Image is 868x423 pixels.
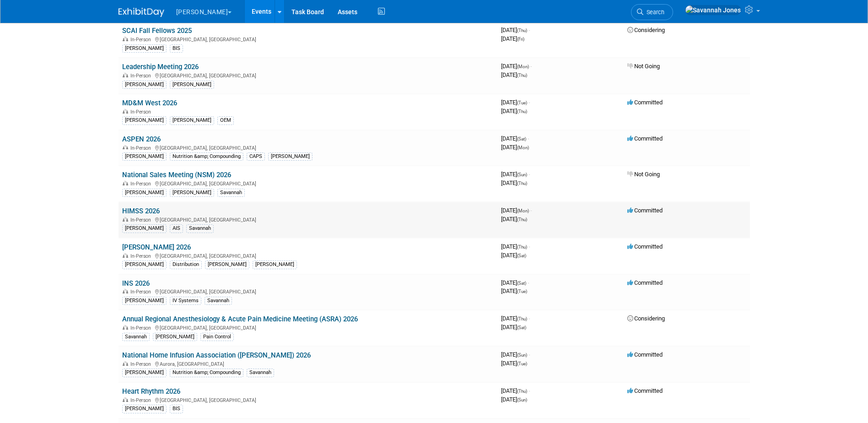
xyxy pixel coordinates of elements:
div: [PERSON_NAME] [122,189,167,197]
span: Committed [627,279,663,286]
div: Nutrition &amp; Compounding [170,369,243,377]
div: [PERSON_NAME] [153,333,197,341]
div: [PERSON_NAME] [122,405,167,413]
div: CAPS [247,152,265,161]
div: [GEOGRAPHIC_DATA], [GEOGRAPHIC_DATA] [122,324,494,331]
span: [DATE] [501,35,524,42]
span: (Thu) [517,109,527,114]
div: Savannah [217,189,245,197]
span: (Sun) [517,352,527,358]
img: In-Person Event [123,361,128,366]
div: [PERSON_NAME] [170,189,214,197]
span: [DATE] [501,315,530,322]
span: Committed [627,351,663,358]
span: [DATE] [501,279,529,286]
div: [GEOGRAPHIC_DATA], [GEOGRAPHIC_DATA] [122,216,494,223]
span: Not Going [627,63,660,70]
span: (Sat) [517,281,526,286]
span: [DATE] [501,216,527,222]
span: [DATE] [501,396,527,403]
span: (Sat) [517,136,526,141]
span: - [530,207,532,214]
span: Search [643,9,664,16]
span: - [528,27,530,33]
span: Not Going [627,171,660,178]
div: [PERSON_NAME] [170,116,214,125]
div: [PERSON_NAME] [122,369,167,377]
span: - [530,63,532,70]
span: Committed [627,243,663,250]
img: In-Person Event [123,217,128,222]
span: In-Person [130,289,154,295]
span: [DATE] [501,360,527,367]
div: [PERSON_NAME] [122,224,167,233]
div: [PERSON_NAME] [268,152,313,161]
div: Aurora, [GEOGRAPHIC_DATA] [122,360,494,367]
div: Pain Control [200,333,234,341]
div: [GEOGRAPHIC_DATA], [GEOGRAPHIC_DATA] [122,287,494,295]
div: [GEOGRAPHIC_DATA], [GEOGRAPHIC_DATA] [122,71,494,79]
a: MD&M West 2026 [122,99,177,107]
div: AIS [170,224,183,233]
span: Committed [627,99,663,106]
span: In-Person [130,73,154,79]
div: [GEOGRAPHIC_DATA], [GEOGRAPHIC_DATA] [122,179,494,187]
span: (Tue) [517,100,527,105]
span: Considering [627,27,665,33]
a: Search [631,4,673,20]
span: [DATE] [501,324,526,331]
span: (Mon) [517,208,529,213]
span: Committed [627,135,663,142]
span: - [528,387,530,394]
span: (Thu) [517,389,527,394]
div: IV Systems [170,297,201,305]
img: In-Person Event [123,109,128,114]
div: [PERSON_NAME] [122,152,167,161]
img: In-Person Event [123,253,128,258]
a: National Sales Meeting (NSM) 2026 [122,171,231,179]
div: [GEOGRAPHIC_DATA], [GEOGRAPHIC_DATA] [122,144,494,151]
span: (Thu) [517,181,527,186]
span: (Sun) [517,172,527,177]
div: [PERSON_NAME] [122,260,167,269]
img: In-Person Event [123,181,128,185]
span: (Mon) [517,145,529,150]
a: Heart Rhythm 2026 [122,387,180,396]
div: [PERSON_NAME] [170,81,214,89]
span: In-Person [130,109,154,115]
div: [PERSON_NAME] [122,44,167,53]
span: (Sat) [517,325,526,330]
img: ExhibitDay [119,8,164,17]
div: [GEOGRAPHIC_DATA], [GEOGRAPHIC_DATA] [122,252,494,259]
a: Leadership Meeting 2026 [122,63,199,71]
div: [PERSON_NAME] [122,81,167,89]
span: Committed [627,207,663,214]
div: Savannah [247,369,274,377]
span: (Thu) [517,28,527,33]
span: In-Person [130,361,154,367]
a: SCAI Fall Fellows 2025 [122,27,192,35]
a: INS 2026 [122,279,150,287]
a: ASPEN 2026 [122,135,161,143]
span: [DATE] [501,252,526,259]
span: (Sat) [517,253,526,258]
span: [DATE] [501,71,527,78]
span: - [528,99,530,106]
div: Distribution [170,260,202,269]
span: [DATE] [501,27,530,33]
span: [DATE] [501,179,527,186]
a: [PERSON_NAME] 2026 [122,243,191,251]
span: [DATE] [501,135,529,142]
span: (Tue) [517,289,527,294]
img: In-Person Event [123,37,128,41]
span: - [528,243,530,250]
div: Savannah [205,297,232,305]
span: [DATE] [501,63,532,70]
span: [DATE] [501,287,527,294]
img: In-Person Event [123,289,128,293]
div: BIS [170,44,183,53]
span: - [528,315,530,322]
span: Committed [627,387,663,394]
div: [PERSON_NAME] [122,297,167,305]
span: - [528,351,530,358]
